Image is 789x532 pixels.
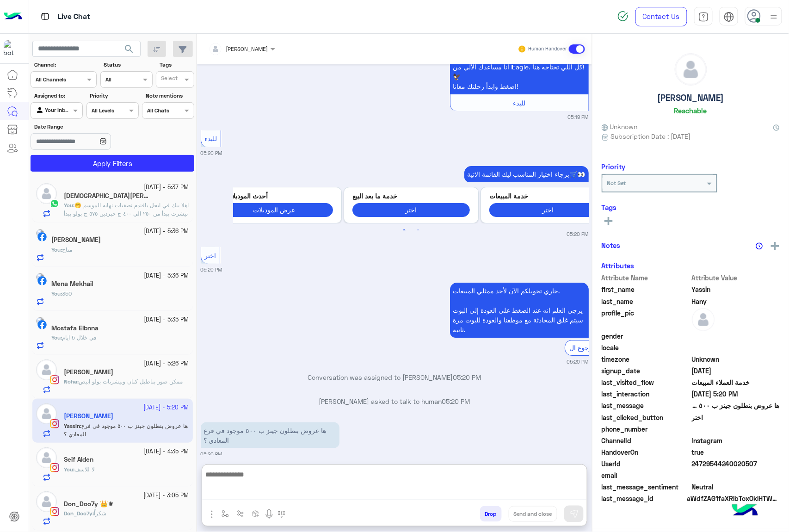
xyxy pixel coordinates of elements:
[602,203,780,211] h6: Tags
[509,506,557,522] button: Send and close
[50,199,59,208] img: WhatsApp
[442,397,470,405] span: 05:20 PM
[50,375,59,384] img: Instagram
[237,510,244,518] img: Trigger scenario
[756,242,763,250] img: notes
[602,401,690,410] span: last_message
[64,510,94,517] b: :
[602,470,690,480] span: email
[36,359,57,380] img: defaultAdmin.png
[64,378,77,385] span: Noha
[160,61,193,69] label: Tags
[602,354,690,364] span: timezone
[602,261,635,270] h6: Attributes
[489,203,607,217] button: اختر
[62,246,72,253] span: متاح
[453,373,481,381] span: 05:20 PM
[687,494,780,503] span: aWdfZAG1faXRlbToxOklHTWVzc2FnZAUlEOjE3ODQxNDAxOTYyNzg0NDQyOjM0MDI4MjM2Njg0MTcxMDMwMTI0NDI2MDAyMzQ...
[222,510,229,518] img: select flow
[36,317,44,325] img: picture
[160,74,178,85] div: Select
[617,11,629,22] img: spinner
[4,7,22,26] img: Logo
[692,447,780,457] span: true
[602,297,690,306] span: last_name
[62,290,72,297] span: 350
[226,45,268,52] span: [PERSON_NAME]
[34,123,138,131] label: Date Range
[602,366,690,376] span: signup_date
[569,509,579,519] img: send message
[602,377,690,387] span: last_visited_flow
[692,354,780,364] span: Unknown
[252,510,259,518] img: create order
[90,92,137,100] label: Priority
[31,155,194,172] button: Apply Filters
[692,343,780,353] span: null
[692,377,780,387] span: خدمة العملاء المبيعات
[692,401,780,410] span: ها عروض بنطلون جينز ب ٥٠٠ موجود في فرع المعادي ؟
[602,482,690,492] span: last_message_sentiment
[602,122,638,131] span: Unknown
[51,334,61,341] span: You
[565,340,614,355] div: الرجوع ال Bot
[51,290,61,297] span: You
[4,40,20,57] img: 713415422032625
[450,283,589,338] p: 13/10/2025, 5:20 PM
[513,99,525,107] span: للبدء
[692,413,780,422] span: اختر
[602,447,690,457] span: HandoverOn
[62,334,97,341] span: في خلال 5 ايام
[104,61,151,69] label: Status
[611,131,691,141] span: Subscription Date : [DATE]
[602,331,690,341] span: gender
[602,389,690,399] span: last_interaction
[692,459,780,469] span: 24729544240020507
[51,334,62,341] b: :
[264,509,275,520] img: send voice note
[413,226,423,235] button: 2 of 2
[278,511,285,518] img: make a call
[64,378,79,385] b: :
[123,43,135,55] span: search
[64,202,73,209] span: You
[204,252,216,260] span: اختر
[692,297,780,306] span: Hany
[602,162,626,171] h6: Priority
[768,11,780,23] img: profile
[692,308,715,331] img: defaultAdmin.png
[201,451,222,458] small: 05:20 PM
[464,166,589,182] p: 13/10/2025, 5:20 PM
[602,494,685,503] span: last_message_id
[144,491,189,500] small: [DATE] - 3:05 PM
[602,436,690,445] span: ChannelId
[50,463,59,472] img: Instagram
[201,372,589,382] p: Conversation was assigned to [PERSON_NAME]
[248,506,264,521] button: create order
[201,396,589,406] p: [PERSON_NAME] asked to talk to human
[674,106,707,115] h6: Reachable
[144,183,189,192] small: [DATE] - 5:37 PM
[692,273,780,283] span: Attribute Value
[400,226,409,235] button: 1 of 2
[50,507,59,516] img: Instagram
[528,45,567,53] small: Human Handover
[51,324,99,332] h5: Mostafa Elbnna
[602,241,621,249] h6: Notes
[51,246,62,253] b: :
[489,191,607,201] p: خدمة المبيعات
[568,113,589,121] small: 05:19 PM
[602,285,690,294] span: first_name
[64,456,93,464] h5: Seif Alden
[64,500,114,508] h5: Don_Doo7y 👑⚜
[146,92,193,100] label: Note mentions
[58,11,90,23] p: Live Chat
[37,232,47,241] img: Facebook
[698,12,709,22] img: tab
[64,466,74,473] b: :
[729,495,761,527] img: hulul-logo.png
[51,280,93,288] h5: Mena Mekhail
[567,358,589,365] small: 05:20 PM
[36,229,44,237] img: picture
[64,466,73,473] span: You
